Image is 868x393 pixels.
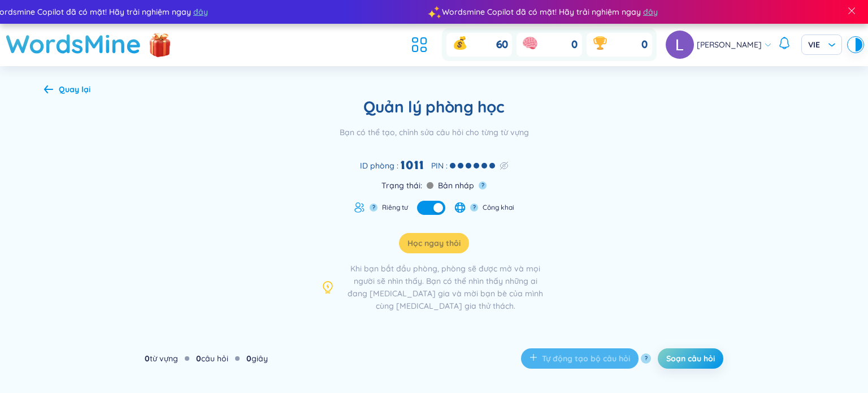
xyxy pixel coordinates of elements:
[666,353,715,364] span: Soạn câu hỏi
[360,159,394,172] span: ID phòng
[381,179,422,192] span: Trạng thái :
[496,38,508,52] span: 60
[483,203,514,212] span: Công khai
[196,353,201,364] strong: 0
[190,6,205,18] span: đây
[666,31,694,59] img: avatar
[363,97,504,117] h2: Quản lý phòng học
[360,157,424,174] div: :
[640,6,654,18] span: đây
[149,28,171,62] img: flashSalesIcon.a7f4f837.png
[246,352,268,365] div: giây
[641,38,648,52] span: 0
[479,182,487,189] button: ?
[808,39,835,50] span: VIE
[196,352,228,365] div: câu hỏi
[571,38,578,52] span: 0
[344,262,547,312] span: Khi bạn bắt đầu phòng, phòng sẽ được mở và mọi người sẽ nhìn thấy. Bạn có thể nhìn thấy những ai ...
[697,38,762,51] span: [PERSON_NAME]
[145,352,178,365] div: từ vựng
[145,353,150,364] strong: 0
[470,204,478,211] button: ?
[370,204,377,211] button: ?
[641,353,651,364] button: ?
[431,159,444,172] span: PIN
[658,348,723,369] button: Soạn câu hỏi
[431,159,509,172] div: :
[666,31,697,59] a: avatar
[382,203,408,212] span: Riêng tư
[438,179,474,192] span: Bản nháp
[44,85,90,96] a: Quay lại
[340,126,529,139] div: Bạn có thể tạo, chỉnh sửa câu hỏi cho từng từ vựng
[401,157,424,174] strong: 1011
[6,24,141,64] a: WordsMine
[59,83,90,96] div: Quay lại
[246,353,251,364] strong: 0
